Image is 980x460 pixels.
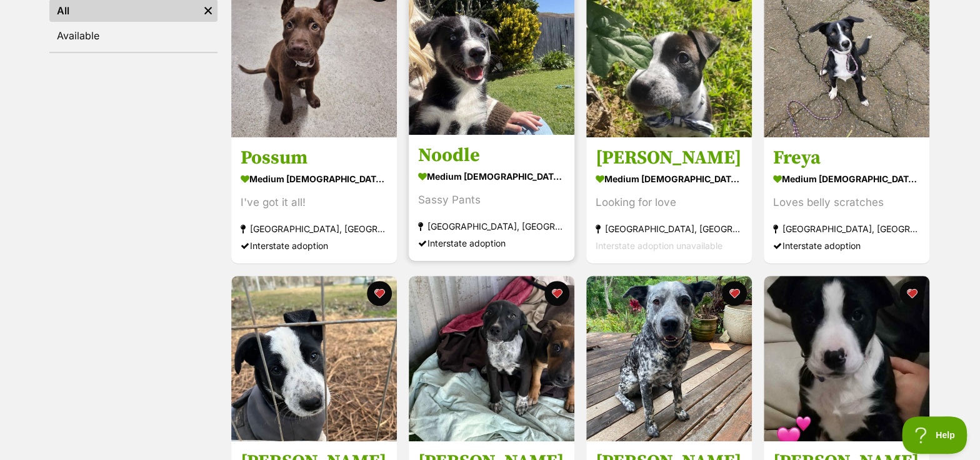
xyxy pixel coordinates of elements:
[596,195,742,212] div: Looking for love
[586,137,752,264] a: [PERSON_NAME] medium [DEMOGRAPHIC_DATA] Dog Looking for love [GEOGRAPHIC_DATA], [GEOGRAPHIC_DATA]...
[241,221,387,238] div: [GEOGRAPHIC_DATA], [GEOGRAPHIC_DATA]
[418,168,565,186] div: medium [DEMOGRAPHIC_DATA] Dog
[418,218,565,235] div: [GEOGRAPHIC_DATA], [GEOGRAPHIC_DATA]
[596,241,722,252] span: Interstate adoption unavailable
[899,281,924,306] button: favourite
[902,416,967,454] iframe: Help Scout Beacon - Open
[773,195,920,212] div: Loves belly scratches
[241,238,387,255] div: Interstate adoption
[241,147,387,170] h3: Possum
[544,281,569,306] button: favourite
[418,144,565,168] h3: Noodle
[49,24,217,47] a: Available
[773,170,920,188] div: medium [DEMOGRAPHIC_DATA] Dog
[231,137,397,264] a: Possum medium [DEMOGRAPHIC_DATA] Dog I've got it all! [GEOGRAPHIC_DATA], [GEOGRAPHIC_DATA] Inters...
[586,276,752,441] img: Milo
[722,281,747,306] button: favourite
[409,135,574,262] a: Noodle medium [DEMOGRAPHIC_DATA] Dog Sassy Pants [GEOGRAPHIC_DATA], [GEOGRAPHIC_DATA] Interstate ...
[773,238,920,255] div: Interstate adoption
[367,281,392,306] button: favourite
[418,192,565,209] div: Sassy Pants
[418,235,565,252] div: Interstate adoption
[596,221,742,238] div: [GEOGRAPHIC_DATA], [GEOGRAPHIC_DATA]
[764,137,929,264] a: Freya medium [DEMOGRAPHIC_DATA] Dog Loves belly scratches [GEOGRAPHIC_DATA], [GEOGRAPHIC_DATA] In...
[773,221,920,238] div: [GEOGRAPHIC_DATA], [GEOGRAPHIC_DATA]
[409,276,574,441] img: Louise
[773,147,920,170] h3: Freya
[596,147,742,170] h3: [PERSON_NAME]
[241,170,387,188] div: medium [DEMOGRAPHIC_DATA] Dog
[764,276,929,441] img: Bruce
[596,170,742,188] div: medium [DEMOGRAPHIC_DATA] Dog
[231,276,397,441] img: Connor
[241,195,387,212] div: I've got it all!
